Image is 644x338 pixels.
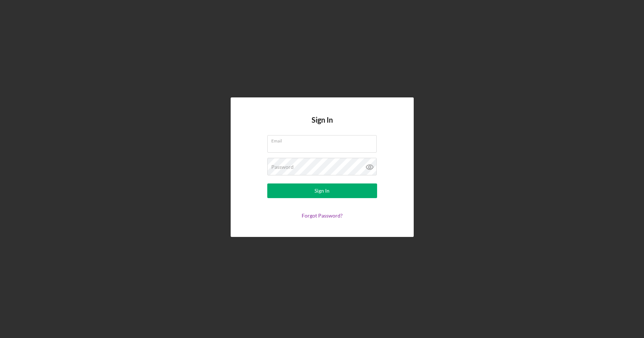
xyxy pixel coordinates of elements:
h4: Sign In [312,116,333,135]
label: Password [271,164,294,170]
button: Sign In [267,183,377,198]
div: Sign In [314,183,330,198]
label: Email [271,135,377,144]
a: Forgot Password? [302,212,343,219]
